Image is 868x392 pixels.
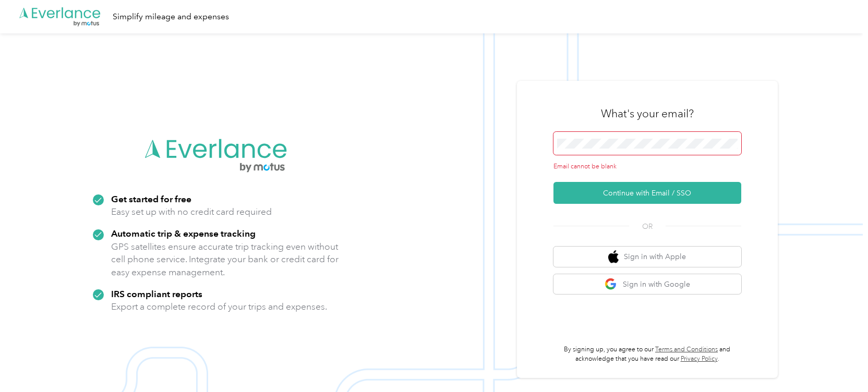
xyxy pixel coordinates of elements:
strong: IRS compliant reports [111,288,202,299]
p: GPS satellites ensure accurate trip tracking even without cell phone service. Integrate your bank... [111,240,339,279]
div: Simplify mileage and expenses [113,10,229,23]
a: Terms and Conditions [655,346,718,353]
h3: What's your email? [601,106,694,121]
img: apple logo [608,250,619,263]
strong: Get started for free [111,193,191,204]
p: Easy set up with no credit card required [111,205,272,218]
span: OR [629,221,666,232]
p: By signing up, you agree to our and acknowledge that you have read our . [553,345,741,363]
button: google logoSign in with Google [553,274,741,295]
button: Continue with Email / SSO [553,182,741,204]
p: Export a complete record of your trips and expenses. [111,300,327,313]
a: Privacy Policy [681,355,718,363]
div: Email cannot be blank [553,162,741,171]
strong: Automatic trip & expense tracking [111,228,256,239]
img: google logo [605,278,618,291]
button: apple logoSign in with Apple [553,247,741,267]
